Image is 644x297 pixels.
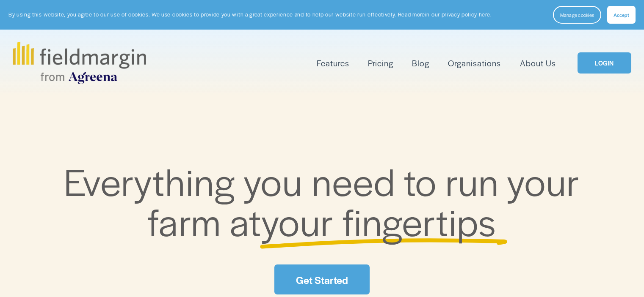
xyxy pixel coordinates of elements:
a: About Us [520,56,556,70]
button: Manage cookies [553,6,601,24]
a: in our privacy policy here [425,11,490,18]
a: Blog [412,56,429,70]
a: Get Started [274,264,369,294]
span: Accept [614,11,629,18]
span: Everything you need to run your farm at [64,154,589,248]
p: By using this website, you agree to our use of cookies. We use cookies to provide you with a grea... [8,11,492,19]
span: Features [317,57,349,69]
span: your fingertips [261,194,496,247]
a: Pricing [368,56,393,70]
button: Accept [607,6,636,24]
img: fieldmargin.com [13,42,146,84]
a: Organisations [448,56,501,70]
span: Manage cookies [560,11,594,18]
a: folder dropdown [317,56,349,70]
a: LOGIN [578,52,631,74]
